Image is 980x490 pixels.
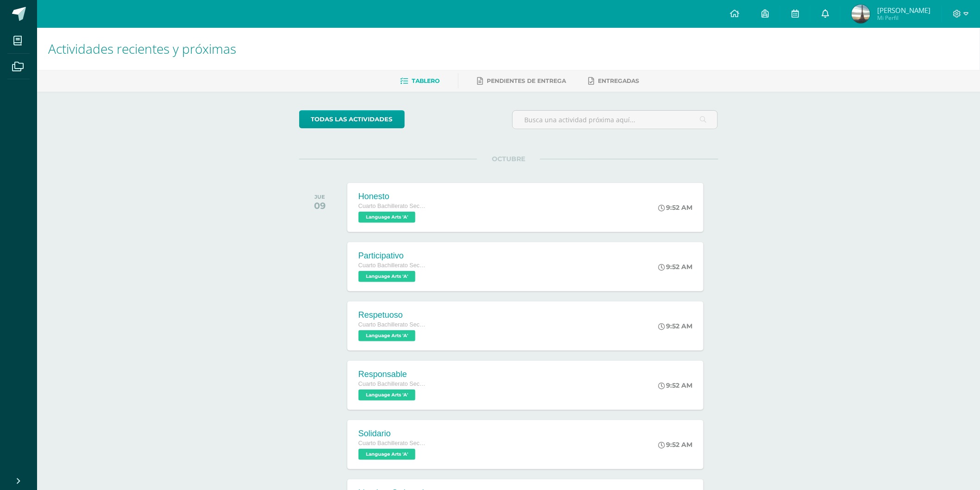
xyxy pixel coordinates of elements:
a: Pendientes de entrega [477,74,566,88]
span: Cuarto Bachillerato Secundaria [358,262,428,269]
div: 9:52 AM [658,440,692,449]
div: Participativo [358,251,428,261]
a: todas las Actividades [299,110,405,128]
span: Language Arts 'A' [358,449,415,460]
span: Cuarto Bachillerato Secundaria [358,381,428,387]
a: Entregadas [588,74,639,88]
div: JUE [314,194,326,200]
div: 9:52 AM [658,322,692,330]
div: 9:52 AM [658,203,692,212]
span: Cuarto Bachillerato Secundaria [358,321,428,328]
div: 9:52 AM [658,381,692,389]
div: Solidario [358,429,428,439]
span: Language Arts 'A' [358,330,415,341]
span: Language Arts 'A' [358,271,415,282]
span: Pendientes de entrega [487,77,566,84]
span: Language Arts 'A' [358,212,415,223]
a: Tablero [400,74,440,88]
div: Respetuoso [358,310,428,320]
span: Mi Perfil [877,14,930,22]
img: 1f47924ee27dd1dd6a7cba3328deef97.png [852,5,870,23]
span: Tablero [412,77,440,84]
input: Busca una actividad próxima aquí... [513,111,718,129]
span: [PERSON_NAME] [877,6,930,15]
span: OCTUBRE [477,155,540,163]
div: 9:52 AM [658,263,692,271]
span: Actividades recientes y próximas [48,40,236,57]
span: Cuarto Bachillerato Secundaria [358,203,428,209]
span: Cuarto Bachillerato Secundaria [358,440,428,446]
div: Responsable [358,370,428,379]
div: Honesto [358,192,428,201]
span: Language Arts 'A' [358,389,415,401]
div: 09 [314,200,326,211]
span: Entregadas [598,77,639,84]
